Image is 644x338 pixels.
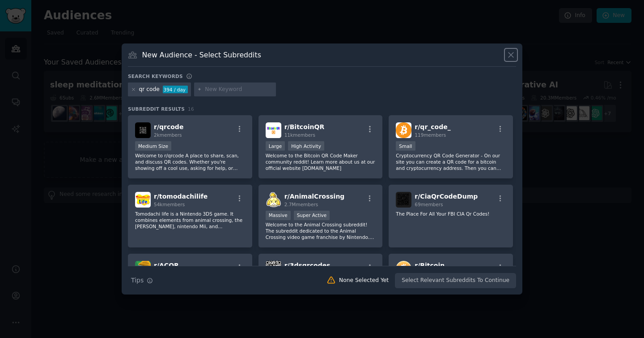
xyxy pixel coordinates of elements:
button: Tips [128,273,156,288]
span: r/ 3dsqrcodes [284,262,330,269]
span: r/ AnimalCrossing [284,193,345,200]
img: tomodachilife [135,192,151,208]
p: Welcome to the Bitcoin QR Code Maker community reddit! Learn more about us at our official websit... [266,152,376,171]
h3: New Audience - Select Subreddits [142,50,261,60]
p: Welcome to the Animal Crossing subreddit! The subreddit dedicated to the Animal Crossing video ga... [266,221,376,240]
div: qr code [139,86,160,94]
div: Medium Size [135,141,171,151]
span: 2.7M members [284,202,318,207]
span: Subreddit Results [128,106,185,112]
span: 69 members [415,202,443,207]
p: Tomodachi life is a Nintendo 3DS game. It combines elements from animal crossing, the [PERSON_NAM... [135,211,245,230]
p: The Place For All Your FBI CIA Qr Codes! [396,211,506,217]
div: None Selected Yet [339,277,389,285]
span: r/ tomodachilife [154,193,208,200]
span: 54k members [154,202,185,207]
span: r/ CiaQrCodeDump [415,193,478,200]
span: r/ Bitcoin [415,262,445,269]
div: 394 / day [163,86,188,94]
img: qrcode [135,122,151,138]
input: New Keyword [205,86,273,94]
span: 2k members [154,132,182,138]
span: 119 members [415,132,446,138]
div: Large [266,141,285,151]
img: Bitcoin [396,261,411,277]
span: r/ BitcoinQR [284,123,325,130]
img: BitcoinQR [266,122,281,138]
div: Small [396,141,415,151]
img: qr_code_ [396,122,411,138]
h3: Search keywords [128,73,183,79]
span: r/ ACQR [154,262,179,269]
div: Super Active [294,211,330,220]
div: Massive [266,211,291,220]
img: CiaQrCodeDump [396,192,411,208]
span: 16 [188,106,194,112]
span: r/ qrcode [154,123,183,130]
img: 3dsqrcodes [266,261,281,277]
span: 11k members [284,132,315,138]
span: Tips [131,276,144,285]
p: Cryptocurrency QR Code Generator - On our site you can create a QR code for a bitcoin and cryptoc... [396,152,506,171]
img: AnimalCrossing [266,192,281,208]
p: Welcome to r/qrcode A place to share, scan, and discuss QR codes. Whether you're showing off a co... [135,152,245,171]
div: High Activity [288,141,324,151]
span: r/ qr_code_ [415,123,450,130]
img: ACQR [135,261,151,277]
